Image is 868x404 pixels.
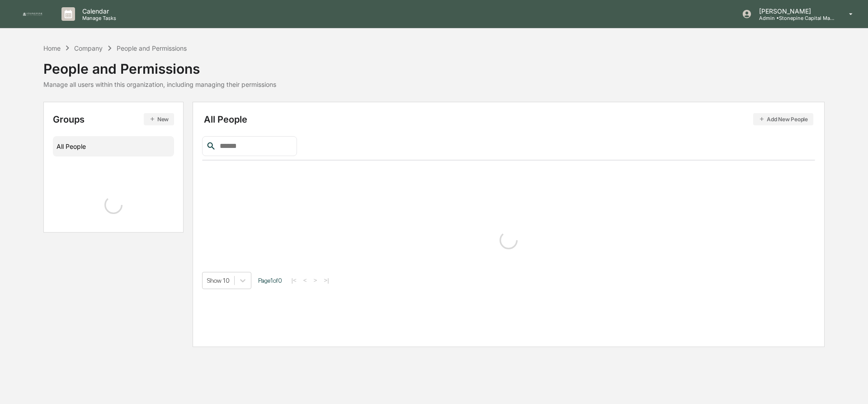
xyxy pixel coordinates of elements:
div: People and Permissions [43,53,276,77]
button: New [144,113,174,125]
span: Page 1 of 0 [258,277,282,284]
div: Manage all users within this organization, including managing their permissions [43,81,276,88]
p: Manage Tasks [75,15,121,21]
button: > [311,276,320,284]
button: < [301,276,310,284]
p: [PERSON_NAME] [752,7,836,15]
p: Calendar [75,7,121,15]
button: |< [289,276,299,284]
div: Home [43,44,61,52]
div: Company [74,44,103,52]
button: >| [321,276,331,284]
div: People and Permissions [117,44,187,52]
div: Groups [53,113,174,125]
button: Add New People [753,113,813,125]
div: All People [57,139,170,154]
div: All People [204,113,814,125]
img: logo [22,12,43,16]
p: Admin • Stonepine Capital Management [752,15,836,21]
